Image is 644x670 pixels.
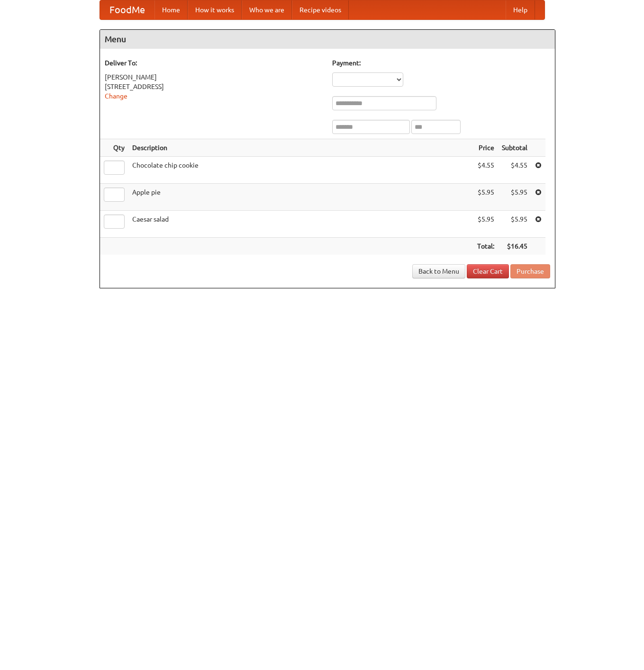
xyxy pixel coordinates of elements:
[473,184,498,211] td: $5.95
[154,0,188,19] a: Home
[100,0,154,19] a: FoodMe
[105,58,323,68] h5: Deliver To:
[412,264,465,278] a: Back to Menu
[128,211,473,238] td: Caesar salad
[128,184,473,211] td: Apple pie
[473,238,498,255] th: Total:
[510,264,550,278] button: Purchase
[100,30,555,49] h4: Menu
[473,211,498,238] td: $5.95
[498,157,531,184] td: $4.55
[473,157,498,184] td: $4.55
[292,0,349,19] a: Recipe videos
[188,0,242,19] a: How it works
[498,139,531,157] th: Subtotal
[128,139,473,157] th: Description
[332,58,550,68] h5: Payment:
[105,92,127,100] a: Change
[498,238,531,255] th: $16.45
[498,211,531,238] td: $5.95
[128,157,473,184] td: Chocolate chip cookie
[473,139,498,157] th: Price
[498,184,531,211] td: $5.95
[242,0,292,19] a: Who we are
[105,82,323,91] div: [STREET_ADDRESS]
[105,72,323,82] div: [PERSON_NAME]
[506,0,535,19] a: Help
[100,139,128,157] th: Qty
[467,264,509,278] a: Clear Cart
